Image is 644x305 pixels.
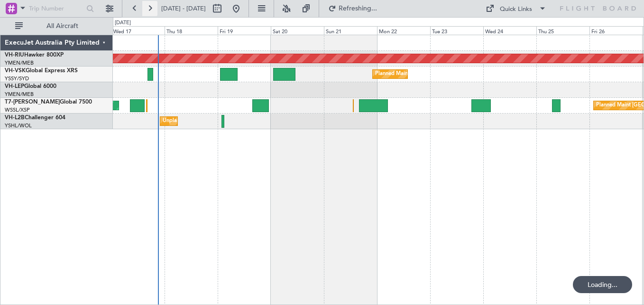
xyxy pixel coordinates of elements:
div: Loading... [573,276,632,293]
div: Sun 21 [324,26,377,35]
span: VH-LEP [5,84,24,89]
div: Sat 20 [271,26,324,35]
div: Tue 23 [430,26,483,35]
a: YSSY/SYD [5,75,29,82]
a: VH-RIUHawker 800XP [5,52,64,58]
div: Thu 18 [165,26,218,35]
div: Wed 17 [111,26,165,35]
span: [DATE] - [DATE] [161,4,206,13]
div: Planned Maint Sydney ([PERSON_NAME] Intl) [375,67,485,81]
span: All Aircraft [25,23,100,29]
a: VH-VSKGlobal Express XRS [5,68,78,74]
span: T7-[PERSON_NAME] [5,99,60,105]
span: VH-VSK [5,68,26,74]
div: Unplanned Maint [GEOGRAPHIC_DATA] ([GEOGRAPHIC_DATA]) [163,114,319,128]
div: Quick Links [500,5,532,14]
div: [DATE] [115,19,131,27]
a: YMEN/MEB [5,91,34,98]
button: Refreshing... [324,1,381,16]
button: Quick Links [481,1,551,16]
a: YSHL/WOL [5,122,32,129]
div: Mon 22 [377,26,430,35]
span: VH-RIU [5,52,24,58]
a: T7-[PERSON_NAME]Global 7500 [5,99,92,105]
input: Trip Number [29,1,83,16]
div: Wed 24 [483,26,536,35]
a: VH-L2BChallenger 604 [5,115,65,121]
a: VH-LEPGlobal 6000 [5,84,56,89]
div: Fri 26 [589,26,643,35]
span: VH-L2B [5,115,25,121]
div: Fri 19 [218,26,271,35]
a: WSSL/XSP [5,106,30,114]
a: YMEN/MEB [5,59,34,67]
button: All Aircraft [10,19,103,34]
span: Refreshing... [338,5,378,12]
div: Thu 25 [536,26,589,35]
